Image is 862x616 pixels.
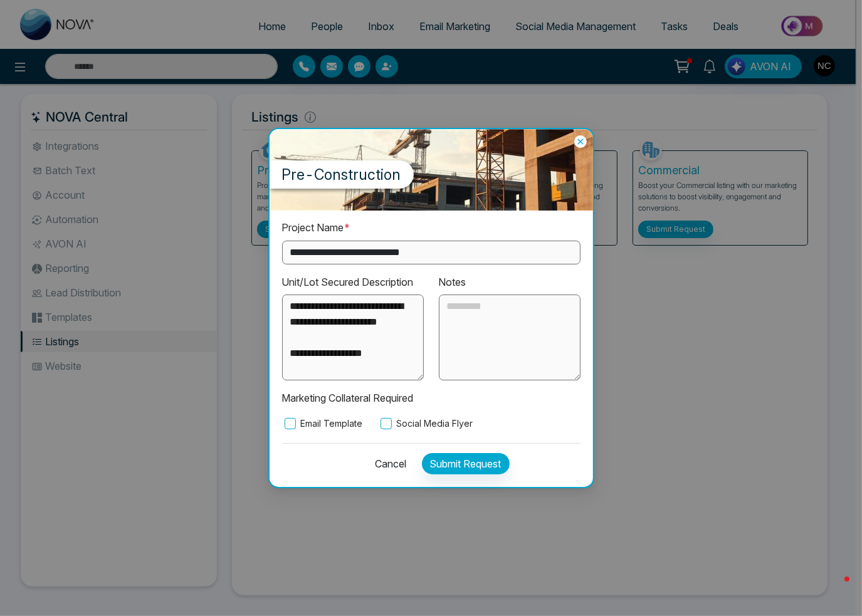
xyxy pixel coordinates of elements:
label: Social Media Flyer [378,417,473,431]
label: Project Name [282,220,351,236]
iframe: Intercom live chat [819,573,849,603]
button: Submit Request [422,453,510,474]
label: Pre-Construction [270,160,414,189]
p: Marketing Collateral Required [282,390,581,406]
label: Notes [439,274,466,290]
input: Email Template [285,418,296,429]
label: Unit/Lot Secured Description [282,274,414,290]
label: Email Template [282,417,363,431]
button: Cancel [368,453,407,474]
input: Social Media Flyer [381,418,392,429]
